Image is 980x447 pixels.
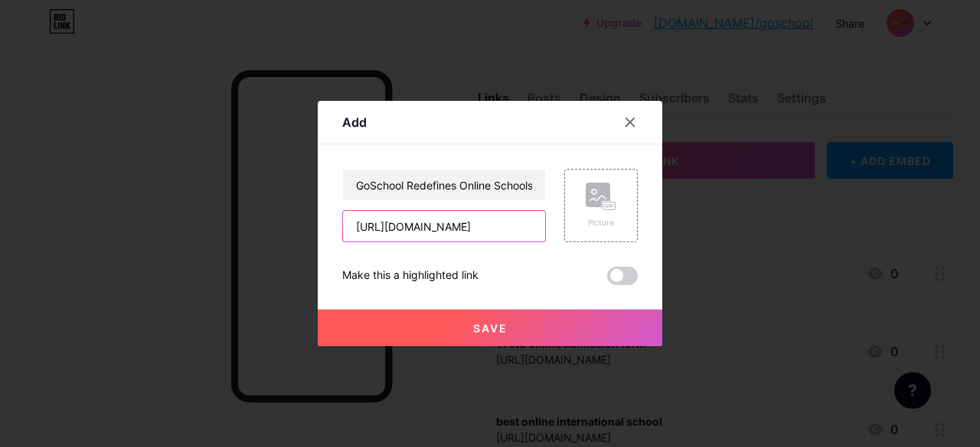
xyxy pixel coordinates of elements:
[586,217,616,228] div: Picture
[342,267,479,285] div: Make this a highlighted link
[343,211,545,241] input: URL
[473,322,508,335] span: Save
[342,113,367,131] div: Add
[343,170,545,200] input: Title
[318,309,662,346] button: Save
